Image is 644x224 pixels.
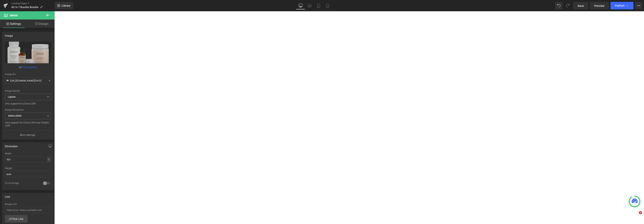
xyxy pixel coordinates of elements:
span: Preview [594,4,605,8]
span: Save [578,4,584,8]
span: Library [62,4,71,7]
div: Image [5,32,13,37]
a: Design [28,20,55,28]
input: auto [5,156,51,163]
button: Publish [611,2,633,9]
div: Only support for UCare CDN [5,102,51,108]
div: Image Resolution [5,109,51,111]
div: Only support for UCare CDN and Shopify CDN [5,121,51,130]
a: Preview [590,2,609,9]
a: Pick Link [5,215,28,222]
div: Dimension [5,143,18,148]
a: Browse gallery [21,64,37,70]
a: Tablet [314,2,323,9]
input: auto [5,171,51,177]
a: Mobile [323,2,332,9]
span: Image [10,14,18,17]
span: All In 1 Bundle Bundle [11,6,38,9]
button: Undo [555,2,563,9]
div: Link [5,193,10,198]
button: Redo [564,2,572,9]
div: Circle Image [5,182,39,186]
span: Publish [615,4,624,7]
button: More settings [2,130,54,139]
div: Image Quality [5,90,51,92]
div: Image Link [5,203,51,205]
div: % [47,157,51,162]
a: Desktop [296,2,305,9]
div: Width [5,152,51,155]
a: Landing Pages [11,2,55,5]
b: Lighter [8,95,16,98]
a: New Library [55,2,73,9]
b: 3000x3000 [8,114,21,117]
div: Image Src [5,73,51,75]
button: More [635,2,642,9]
span: 2 [639,211,642,214]
input: Link [5,77,51,84]
div: or [5,65,51,69]
input: https://your-shop.myshopify.com [5,207,51,213]
a: Laptop [305,2,314,9]
div: Height [5,167,51,170]
p: More settings [20,133,35,137]
iframe: Intercom live chat [631,211,640,220]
